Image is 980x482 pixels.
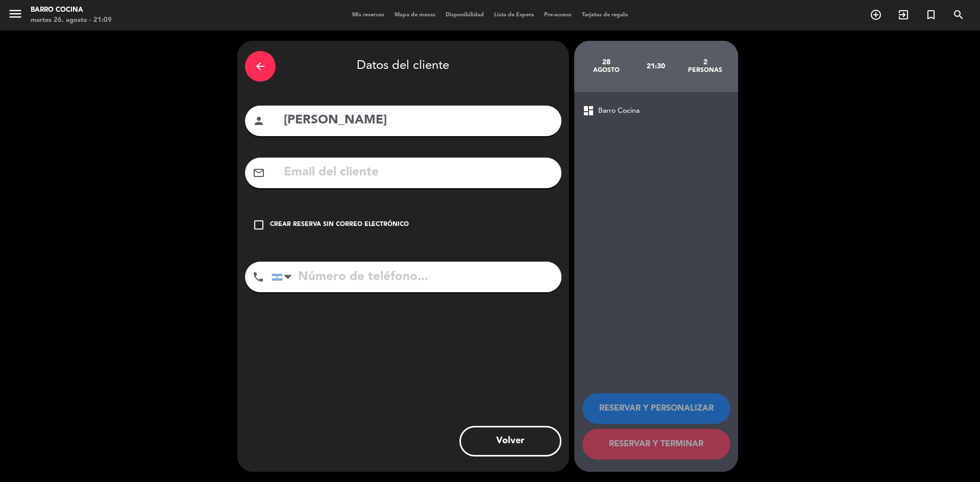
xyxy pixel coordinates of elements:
input: Email del cliente [283,162,554,183]
div: personas [680,66,730,74]
i: check_box_outline_blank [253,219,265,231]
button: RESERVAR Y PERSONALIZAR [582,393,730,424]
i: mail_outline [253,167,265,179]
div: 28 [582,58,631,66]
i: phone [252,271,264,283]
i: person [253,115,265,127]
span: Barro Cocina [598,105,640,117]
i: exit_to_app [897,9,910,21]
span: Mapa de mesas [389,12,440,18]
span: Lista de Espera [489,12,539,18]
i: add_circle_outline [870,9,882,21]
span: Disponibilidad [440,12,489,18]
div: 21:30 [631,48,680,84]
i: menu [8,6,23,21]
button: RESERVAR Y TERMINAR [582,429,730,460]
div: Datos del cliente [245,48,561,84]
div: Barro Cocina [31,5,112,15]
button: menu [8,6,23,25]
button: Volver [459,426,561,456]
span: Mis reservas [347,12,389,18]
span: Tarjetas de regalo [577,12,633,18]
div: Crear reserva sin correo electrónico [270,220,409,230]
div: agosto [582,66,631,74]
span: dashboard [582,105,595,117]
i: arrow_back [254,60,266,72]
span: Pre-acceso [539,12,577,18]
input: Nombre del cliente [283,110,554,131]
div: martes 26. agosto - 21:09 [31,15,112,26]
i: turned_in_not [925,9,937,21]
div: Argentina: +54 [272,262,296,292]
input: Número de teléfono... [272,262,561,292]
i: search [952,9,965,21]
div: 2 [680,58,730,66]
